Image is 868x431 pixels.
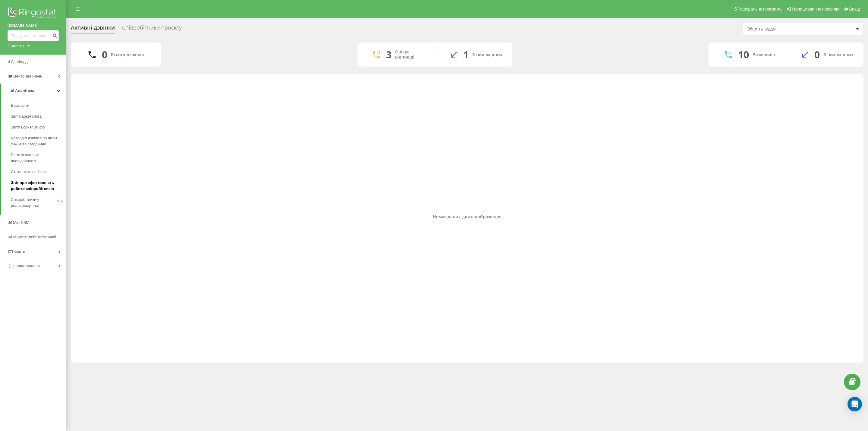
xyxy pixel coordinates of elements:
[11,111,66,122] a: Звіт маркетолога
[15,88,34,93] span: Аналiтика
[1,84,66,98] a: Аналiтика
[386,49,392,60] div: 3
[814,49,820,60] div: 0
[111,52,144,57] div: Всього дзвінків
[71,24,115,34] div: Активні дзвінки
[472,52,502,57] div: З них вхідних
[13,220,29,225] span: Mini CRM
[8,23,59,29] a: [DOMAIN_NAME]
[11,133,66,150] a: Розподіл дзвінків по дням тижня та погодинно
[8,43,24,49] div: Проекти
[463,49,469,60] div: 1
[76,214,859,220] div: Немає даних для відображення
[737,7,782,11] span: Реферальна програма
[11,177,66,194] a: Звіт про ефективність роботи співробітників
[8,30,59,41] input: Пошук за номером
[13,74,42,78] span: Центр звернень
[11,180,63,192] span: Звіт про ефективність роботи співробітників
[11,197,57,209] span: Співробітники у реальному часі
[122,24,182,34] div: Співробітники проєкту
[11,135,63,147] span: Розподіл дзвінків по дням тижня та погодинно
[747,27,819,32] div: Оберіть відділ
[11,169,47,175] span: Статистика callback
[11,100,66,111] a: Ваші звіти
[11,150,66,166] a: Багатоканальні послідовності
[738,49,749,60] div: 10
[395,49,426,60] div: Очікує відповіді
[11,194,66,211] a: Співробітники у реальному часіNEW
[14,249,25,254] span: Кошти
[13,264,40,268] span: Налаштування
[11,113,42,119] span: Звіт маркетолога
[11,122,66,133] a: Звіти Looker Studio
[11,166,66,177] a: Статистика callback
[8,6,59,21] img: Ringostat logo
[792,7,839,11] span: Налаштування профілю
[13,235,56,239] span: Маркетплейс інтеграцій
[11,59,28,64] span: Дашборд
[849,7,860,11] span: Вихід
[102,49,107,60] div: 0
[11,124,45,130] span: Звіти Looker Studio
[848,397,862,411] div: Open Intercom Messenger
[11,152,63,164] span: Багатоканальні послідовності
[753,52,776,57] div: Розмовляє
[11,103,29,109] span: Ваші звіти
[823,52,854,57] div: З них вхідних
